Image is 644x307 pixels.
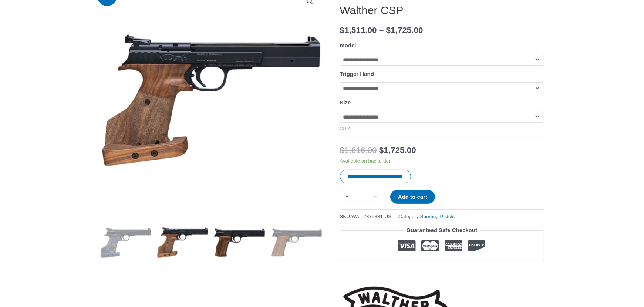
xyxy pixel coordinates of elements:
span: $ [386,26,391,35]
legend: Guaranteed Safe Checkout [404,225,481,236]
span: $ [340,146,345,155]
a: - [340,190,354,203]
span: WAL.2875331-US [351,214,391,219]
p: Available on backorder [340,158,544,164]
label: model [340,42,356,49]
span: SKU: [340,212,392,221]
bdi: 1,816.00 [340,146,377,155]
input: Product quantity [354,190,368,203]
label: Trigger Hand [340,71,374,77]
bdi: 1,725.00 [386,26,423,35]
img: Walther CSP - Image 2 [157,217,208,268]
label: Size [340,99,351,106]
a: Sporting Pistols [420,214,455,219]
img: Walther CSP - Image 4 [271,217,322,268]
iframe: Customer reviews powered by Trustpilot [340,267,544,276]
span: – [379,26,384,35]
img: Walther CSP - Image 3 [214,217,265,268]
span: Category: [398,212,455,221]
img: Walther CSP [100,217,152,268]
bdi: 1,725.00 [379,146,416,155]
a: Clear options [340,126,354,131]
bdi: 1,511.00 [340,26,377,35]
span: $ [379,146,384,155]
h1: Walther CSP [340,4,544,17]
a: + [368,190,382,203]
button: Add to cart [390,190,435,204]
span: $ [340,26,345,35]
